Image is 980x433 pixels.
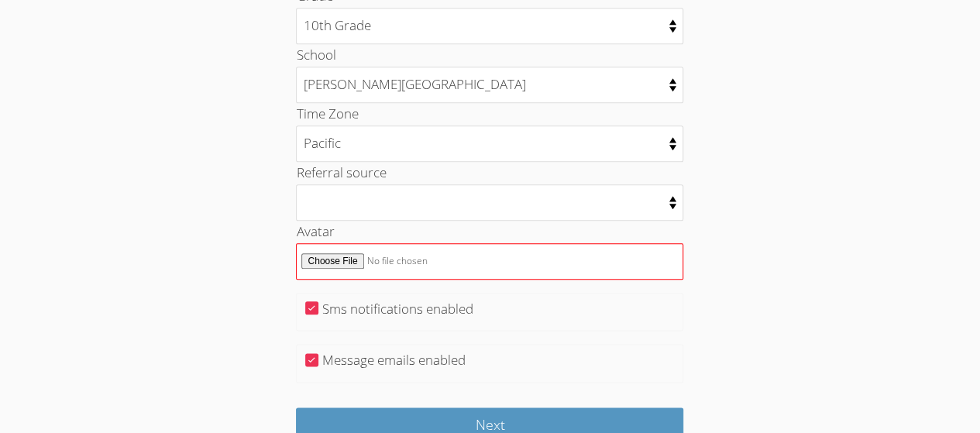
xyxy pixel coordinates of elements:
label: Sms notifications enabled [322,300,473,318]
label: Referral source [296,163,386,181]
label: School [296,46,335,64]
label: Avatar [296,222,334,240]
label: Message emails enabled [322,351,466,369]
label: Time Zone [296,105,358,122]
